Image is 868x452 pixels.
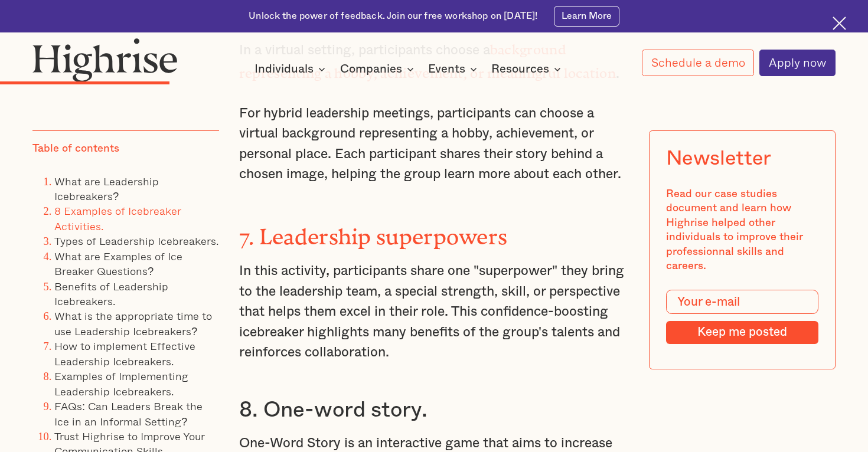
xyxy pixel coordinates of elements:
div: Read our case studies document and learn how Highrise helped other individuals to improve their p... [666,187,819,274]
img: Cross icon [833,17,846,30]
div: Resources [491,62,564,76]
strong: 7. Leadership superpowers [239,224,508,238]
div: Companies [340,62,417,76]
a: FAQs: Can Leaders Break the Ice in an Informal Setting? [54,398,203,429]
form: Modal Form [666,290,819,343]
div: Events [428,62,481,76]
div: Events [428,62,465,76]
a: Benefits of Leadership Icebreakers. [54,277,168,309]
div: Resources [491,62,549,76]
div: Companies [340,62,402,76]
a: What is the appropriate time to use Leadership Icebreakers? [54,307,212,339]
a: Types of Leadership Icebreakers. [54,232,218,249]
input: Keep me posted [666,321,819,344]
p: For hybrid leadership meetings, participants can choose a virtual background representing a hobby... [239,103,629,185]
h3: 8. One-word story. [239,397,629,424]
a: Apply now [759,50,836,76]
a: 8 Examples of Icebreaker Activities. [54,202,181,234]
div: Unlock the power of feedback. Join our free workshop on [DATE]! [249,10,537,23]
div: Individuals [254,62,314,76]
img: Highrise logo [32,38,178,81]
a: Examples of Implementing Leadership Icebreakers. [54,368,188,399]
a: What are Examples of Ice Breaker Questions? [54,247,182,279]
div: Individuals [254,62,329,76]
input: Your e-mail [666,290,819,314]
a: What are Leadership Icebreakers? [54,172,159,204]
p: In this activity, participants share one "superpower" they bring to the leadership team, a specia... [239,261,629,362]
a: How to implement Effective Leadership Icebreakers. [54,338,195,369]
a: Schedule a demo [642,50,754,76]
div: Table of contents [32,142,119,156]
a: Learn More [554,6,619,27]
div: Newsletter [666,147,772,171]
